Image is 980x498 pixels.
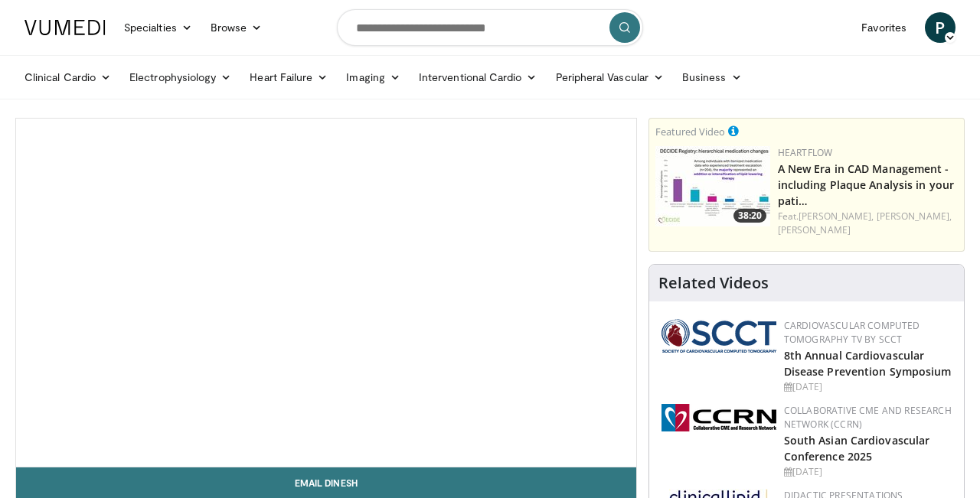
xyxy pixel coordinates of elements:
[784,404,952,431] a: Collaborative CME and Research Network (CCRN)
[655,125,725,138] small: Featured Video
[778,223,851,236] a: [PERSON_NAME]
[337,62,410,93] a: Imaging
[784,348,952,379] a: 8th Annual Cardiovascular Disease Prevention Symposium
[784,433,930,464] a: South Asian Cardiovascular Conference 2025
[240,62,337,93] a: Heart Failure
[784,319,920,346] a: Cardiovascular Computed Tomography TV by SCCT
[925,12,955,43] a: P
[15,62,120,93] a: Clinical Cardio
[655,146,770,226] img: 738d0e2d-290f-4d89-8861-908fb8b721dc.150x105_q85_crop-smart_upscale.jpg
[877,210,952,223] a: [PERSON_NAME],
[547,62,673,93] a: Peripheral Vascular
[784,465,952,479] div: [DATE]
[673,62,751,93] a: Business
[410,62,547,93] a: Interventional Cardio
[24,20,106,35] img: VuMedi Logo
[337,9,643,46] input: Search topics, interventions
[120,62,240,93] a: Electrophysiology
[778,161,954,208] a: A New Era in CAD Management - including Plaque Analysis in your pati…
[16,119,636,467] video-js: Video Player
[778,146,833,159] a: Heartflow
[658,274,769,292] h4: Related Videos
[201,12,272,43] a: Browse
[16,467,636,498] a: Email Dinesh
[778,210,958,237] div: Feat.
[784,380,952,394] div: [DATE]
[733,209,766,223] span: 38:20
[115,12,201,43] a: Specialties
[661,319,776,353] img: 51a70120-4f25-49cc-93a4-67582377e75f.png.150x105_q85_autocrop_double_scale_upscale_version-0.2.png
[661,404,776,431] img: a04ee3ba-8487-4636-b0fb-5e8d268f3737.png.150x105_q85_autocrop_double_scale_upscale_version-0.2.png
[852,12,916,43] a: Favorites
[655,146,770,226] a: 38:20
[799,210,874,223] a: [PERSON_NAME],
